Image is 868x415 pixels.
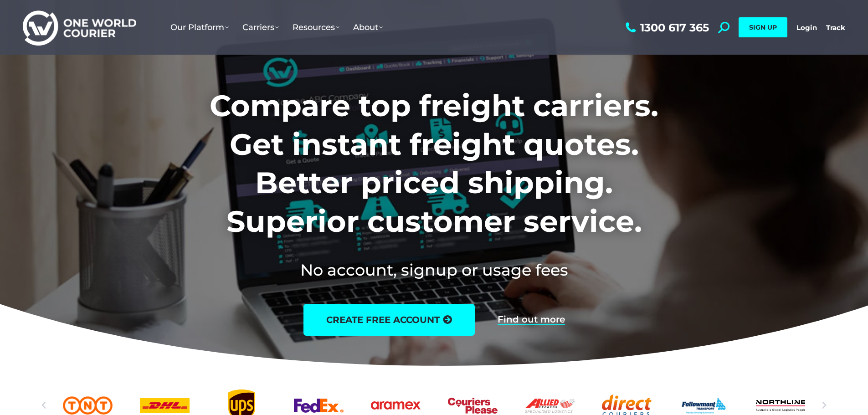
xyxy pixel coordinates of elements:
a: About [346,13,390,41]
a: 1300 617 365 [623,22,709,33]
span: Resources [293,22,339,32]
a: Track [826,23,845,32]
span: SIGN UP [749,23,777,31]
a: create free account [303,304,475,336]
a: SIGN UP [739,17,787,37]
a: Resources [286,13,346,41]
img: One World Courier [23,9,136,46]
a: Our Platform [164,13,236,41]
a: Login [796,23,817,32]
a: Carriers [236,13,286,41]
span: Our Platform [170,22,229,32]
h1: Compare top freight carriers. Get instant freight quotes. Better priced shipping. Superior custom... [149,87,719,241]
span: Carriers [242,22,279,32]
a: Find out more [498,315,565,325]
span: About [353,22,383,32]
h2: No account, signup or usage fees [149,259,719,281]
